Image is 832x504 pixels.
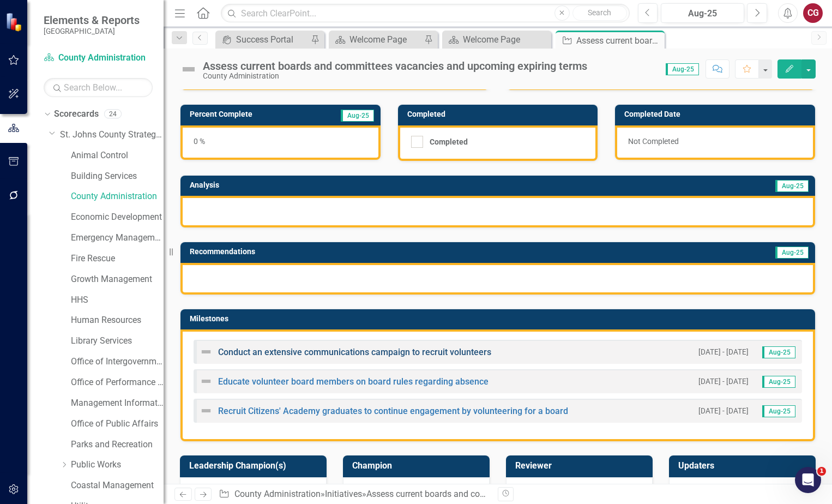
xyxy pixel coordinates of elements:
[352,461,484,471] h3: Champion
[445,33,548,46] a: Welcome Page
[54,108,99,121] a: Scorecards
[44,27,140,35] small: [GEOGRAPHIC_DATA]
[615,125,815,160] div: Not Completed
[762,346,795,358] span: Aug-25
[803,3,823,23] button: CG
[180,125,381,160] div: 0 %
[762,405,795,417] span: Aug-25
[661,3,744,23] button: Aug-25
[71,397,164,410] a: Management Information Systems
[71,253,164,265] a: Fire Rescue
[515,461,647,471] h3: Reviewer
[190,315,810,323] h3: Milestones
[71,232,164,244] a: Emergency Management
[775,247,809,259] span: Aug-25
[218,347,491,357] a: Conduct an extensive communications campaign to recruit volunteers
[218,33,308,46] a: Success Portal
[218,376,489,387] a: Educate volunteer board members on board rules regarding absence
[349,33,421,46] div: Welcome Page
[665,7,740,20] div: Aug-25
[44,78,153,97] input: Search Below...
[588,8,611,17] span: Search
[775,180,809,192] span: Aug-25
[698,376,749,387] small: [DATE] - [DATE]
[71,376,164,389] a: Office of Performance & Transparency
[331,33,421,46] a: Welcome Page
[463,33,548,46] div: Welcome Page
[44,52,153,64] a: County Administration
[341,110,374,122] span: Aug-25
[44,14,140,27] span: Elements & Reports
[624,110,810,118] h3: Completed Date
[576,34,662,47] div: Assess current boards and committees vacancies and upcoming expiring terms
[71,479,164,492] a: Coastal Management
[795,467,821,493] iframe: Intercom live chat
[218,406,568,416] a: Recruit Citizens' Academy graduates to continue engagement by volunteering for a board
[366,489,671,499] div: Assess current boards and committees vacancies and upcoming expiring terms
[762,376,795,388] span: Aug-25
[71,335,164,347] a: Library Services
[71,418,164,430] a: Office of Public Affairs
[572,5,627,21] button: Search
[71,459,164,471] a: Public Works
[203,60,587,72] div: Assess current boards and committees vacancies and upcoming expiring terms
[190,110,309,118] h3: Percent Complete
[71,356,164,368] a: Office of Intergovernmental Affairs
[698,406,749,416] small: [DATE] - [DATE]
[325,489,362,499] a: Initiatives
[817,467,826,476] span: 1
[407,110,593,118] h3: Completed
[71,273,164,286] a: Growth Management
[200,404,213,417] img: Not Defined
[60,129,164,141] a: St. Johns County Strategic Plan
[200,375,213,388] img: Not Defined
[200,345,213,358] img: Not Defined
[221,4,629,23] input: Search ClearPoint...
[5,12,25,32] img: ClearPoint Strategy
[698,347,749,357] small: [DATE] - [DATE]
[190,181,476,189] h3: Analysis
[678,461,810,471] h3: Updaters
[71,294,164,307] a: HHS
[666,63,699,75] span: Aug-25
[71,170,164,183] a: Building Services
[203,72,587,80] div: County Administration
[189,461,321,471] h3: Leadership Champion(s)
[236,33,308,46] div: Success Portal
[71,314,164,327] a: Human Resources
[234,489,321,499] a: County Administration
[71,439,164,451] a: Parks and Recreation
[104,110,122,119] div: 24
[71,190,164,203] a: County Administration
[180,61,197,78] img: Not Defined
[71,211,164,224] a: Economic Development
[190,248,596,256] h3: Recommendations
[71,149,164,162] a: Animal Control
[219,488,490,501] div: » »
